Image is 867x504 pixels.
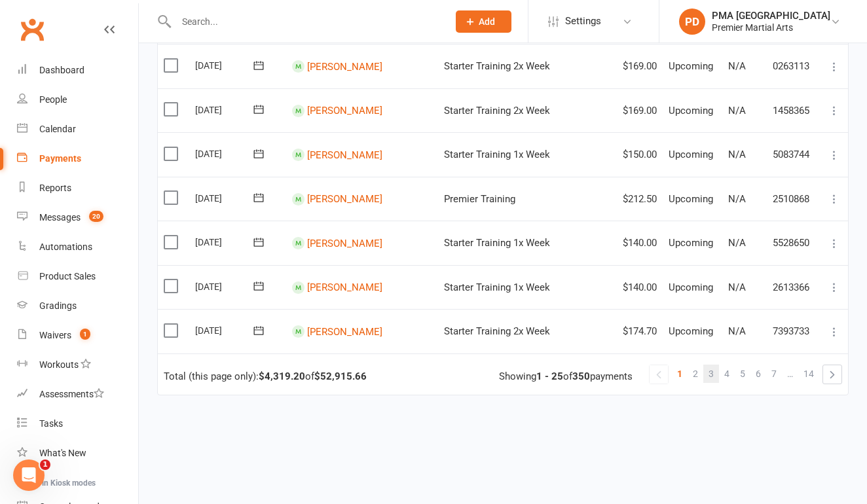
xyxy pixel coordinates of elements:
a: … [782,365,798,383]
button: Add [456,10,511,33]
td: $150.00 [614,132,663,177]
a: 3 [703,365,719,383]
span: N/A [728,60,746,72]
span: Upcoming [669,105,713,117]
span: N/A [728,193,746,205]
a: [PERSON_NAME] [307,60,382,72]
td: $140.00 [614,221,663,265]
a: 2 [688,365,703,383]
div: [DATE] [195,276,255,297]
td: 7393733 [767,309,819,353]
td: $174.70 [614,309,663,353]
td: 2510868 [767,177,819,221]
div: [DATE] [195,232,255,252]
a: [PERSON_NAME] [307,149,382,160]
td: 5528650 [767,221,819,265]
span: Settings [565,7,601,36]
a: [PERSON_NAME] [307,237,382,249]
a: Gradings [17,291,138,321]
div: Gradings [39,300,77,311]
a: 6 [750,365,766,383]
div: Showing of payments [499,371,633,382]
td: $140.00 [614,265,663,310]
a: 5 [735,365,750,383]
span: N/A [728,237,746,249]
span: Upcoming [669,325,713,337]
div: Dashboard [39,65,84,75]
span: Upcoming [669,193,713,205]
span: 1 [80,329,90,340]
div: Total (this page only): of [164,371,367,382]
a: 1 [672,365,688,383]
span: Premier Training [444,193,515,205]
div: Assessments [39,389,104,399]
div: PD [679,9,705,35]
span: 2 [693,365,698,383]
a: Product Sales [17,262,138,291]
a: Tasks [17,409,138,439]
span: Starter Training 1x Week [444,237,550,249]
span: 4 [724,365,729,383]
div: Waivers [39,330,71,340]
input: Search... [172,12,439,31]
td: $212.50 [614,177,663,221]
div: Premier Martial Arts [712,22,830,33]
span: N/A [728,149,746,160]
span: Upcoming [669,60,713,72]
a: Assessments [17,380,138,409]
div: Automations [39,242,92,252]
a: 4 [719,365,735,383]
div: [DATE] [195,320,255,340]
span: Add [479,16,495,27]
div: Reports [39,183,71,193]
span: Upcoming [669,237,713,249]
div: PMA [GEOGRAPHIC_DATA] [712,10,830,22]
div: [DATE] [195,55,255,75]
span: N/A [728,325,746,337]
a: [PERSON_NAME] [307,193,382,205]
div: What's New [39,448,86,458]
span: Starter Training 2x Week [444,325,550,337]
a: Payments [17,144,138,173]
a: Messages 20 [17,203,138,232]
div: [DATE] [195,188,255,208]
a: Workouts [17,350,138,380]
a: Calendar [17,115,138,144]
span: Starter Training 1x Week [444,149,550,160]
a: Dashboard [17,56,138,85]
a: 7 [766,365,782,383]
span: Starter Training 2x Week [444,105,550,117]
div: [DATE] [195,143,255,164]
a: Waivers 1 [17,321,138,350]
span: 1 [40,459,50,470]
span: 3 [709,365,714,383]
div: Payments [39,153,81,164]
div: [DATE] [195,99,255,120]
strong: $4,319.20 [259,370,305,382]
span: 6 [756,365,761,383]
div: Calendar [39,124,76,134]
a: [PERSON_NAME] [307,325,382,337]
span: Starter Training 1x Week [444,281,550,293]
iframe: Intercom live chat [13,459,45,491]
a: Clubworx [16,13,48,46]
a: [PERSON_NAME] [307,281,382,293]
a: People [17,85,138,115]
td: 0263113 [767,44,819,88]
span: Upcoming [669,149,713,160]
span: 20 [89,211,103,222]
span: N/A [728,281,746,293]
a: Automations [17,232,138,262]
td: $169.00 [614,44,663,88]
strong: 350 [572,370,590,382]
div: Product Sales [39,271,96,281]
td: $169.00 [614,88,663,133]
span: 7 [771,365,777,383]
td: 2613366 [767,265,819,310]
td: 1458365 [767,88,819,133]
div: Messages [39,212,81,223]
span: N/A [728,105,746,117]
span: Upcoming [669,281,713,293]
a: Reports [17,173,138,203]
div: Tasks [39,418,63,429]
